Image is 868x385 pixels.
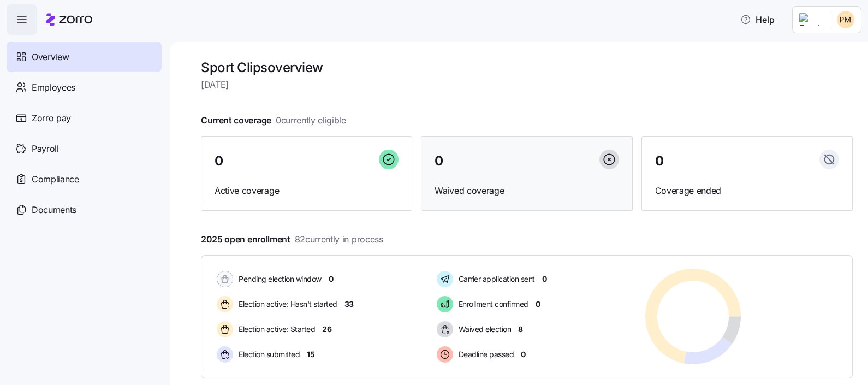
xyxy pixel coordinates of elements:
[295,233,383,246] span: 82 currently in process
[32,50,69,64] span: Overview
[32,81,75,94] span: Employees
[276,114,346,127] span: 0 currently eligible
[837,11,854,28] img: b342f9d40e669418a9cb2a5a2192666d
[235,299,337,310] span: Election active: Hasn't started
[7,133,162,164] a: Payroll
[799,13,821,26] img: Employer logo
[32,173,79,186] span: Compliance
[32,142,59,156] span: Payroll
[307,349,314,360] span: 15
[201,78,853,92] span: [DATE]
[740,13,775,26] span: Help
[215,155,223,168] span: 0
[215,184,399,198] span: Active coverage
[201,59,853,76] h1: Sport Clips overview
[329,274,334,285] span: 0
[542,274,547,285] span: 0
[655,155,664,168] span: 0
[7,103,162,133] a: Zorro pay
[7,164,162,194] a: Compliance
[235,274,322,285] span: Pending election window
[732,9,783,31] button: Help
[455,349,514,360] span: Deadline passed
[344,299,354,310] span: 33
[435,155,443,168] span: 0
[455,274,535,285] span: Carrier application sent
[518,324,523,335] span: 8
[7,194,162,225] a: Documents
[201,114,346,127] span: Current coverage
[201,233,383,246] span: 2025 open enrollment
[655,184,839,198] span: Coverage ended
[32,203,76,217] span: Documents
[7,42,162,72] a: Overview
[521,349,526,360] span: 0
[435,184,619,198] span: Waived coverage
[235,349,300,360] span: Election submitted
[455,324,512,335] span: Waived election
[455,299,528,310] span: Enrollment confirmed
[235,324,315,335] span: Election active: Started
[32,111,71,125] span: Zorro pay
[322,324,331,335] span: 26
[7,72,162,103] a: Employees
[536,299,540,310] span: 0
